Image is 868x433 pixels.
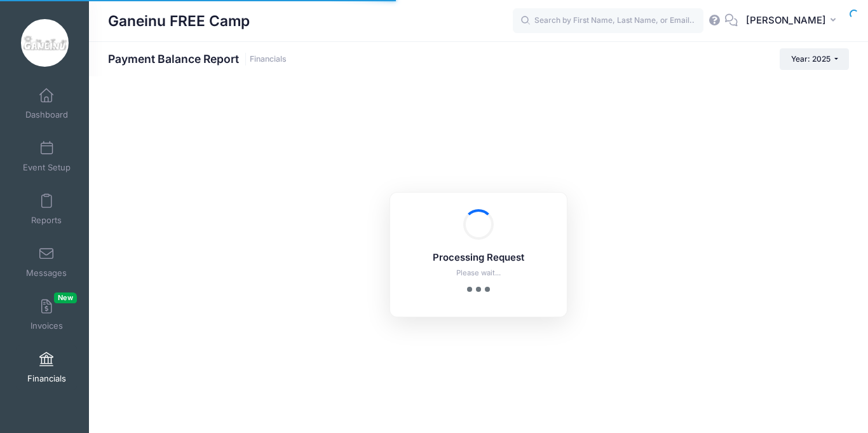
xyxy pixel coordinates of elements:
a: InvoicesNew [17,292,77,337]
a: Reports [17,187,77,231]
img: Ganeinu FREE Camp [21,19,69,67]
h5: Processing Request [407,252,550,264]
a: Financials [250,55,287,64]
h1: Payment Balance Report [108,52,287,65]
span: Financials [27,373,66,384]
span: Event Setup [23,162,71,173]
a: Financials [17,345,77,390]
span: [PERSON_NAME] [746,13,826,27]
span: Invoices [31,320,63,331]
button: Year: 2025 [780,48,849,70]
a: Event Setup [17,134,77,179]
a: Dashboard [17,81,77,126]
span: Messages [26,268,67,278]
button: [PERSON_NAME] [738,6,849,36]
span: New [54,292,77,303]
span: Dashboard [25,109,68,120]
h1: Ganeinu FREE Camp [108,6,250,36]
span: Year: 2025 [791,54,831,64]
span: Reports [31,215,62,226]
p: Please wait... [407,268,550,278]
input: Search by First Name, Last Name, or Email... [513,8,703,34]
a: Messages [17,240,77,284]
